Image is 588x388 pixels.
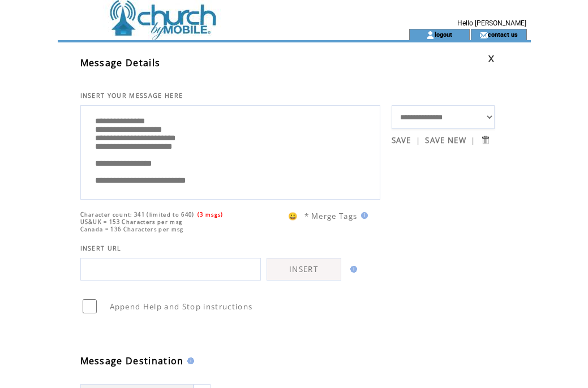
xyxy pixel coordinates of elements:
a: INSERT [267,258,341,281]
span: Message Details [80,57,161,69]
a: contact us [488,31,518,38]
span: Character count: 341 (limited to 640) [80,211,195,218]
input: Submit [480,135,491,145]
span: Canada = 136 Characters per msg [80,226,184,233]
img: account_icon.gif [426,31,435,40]
span: Append Help and Stop instructions [110,301,253,312]
img: help.gif [184,357,194,364]
img: contact_us_icon.gif [479,31,488,40]
a: SAVE [392,135,411,145]
span: | [471,135,475,145]
a: logout [435,31,452,38]
span: US&UK = 153 Characters per msg [80,218,183,226]
span: INSERT YOUR MESSAGE HERE [80,92,183,100]
a: SAVE NEW [425,135,466,145]
img: help.gif [358,212,368,219]
span: (3 msgs) [198,211,224,218]
span: * Merge Tags [304,211,358,221]
span: 😀 [288,211,298,221]
span: INSERT URL [80,244,122,252]
span: | [416,135,420,145]
img: help.gif [347,266,357,273]
span: Message Destination [80,355,184,367]
span: Hello [PERSON_NAME] [457,19,526,27]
